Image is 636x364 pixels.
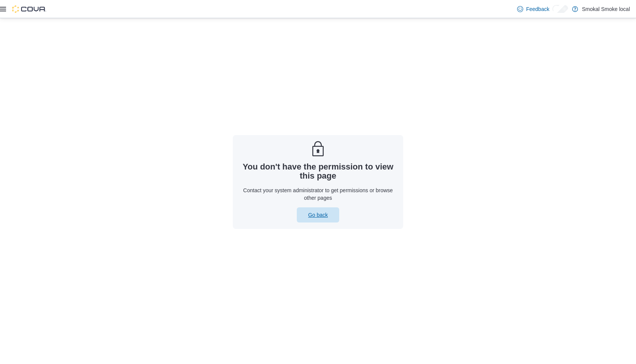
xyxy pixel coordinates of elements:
[239,162,397,180] h3: You don't have the permission to view this page
[582,5,630,14] p: Smokal Smoke local
[517,2,549,17] a: Feedback
[526,5,549,13] span: Feedback
[239,187,397,202] p: Contact your system administrator to get permissions or browse other pages
[297,207,339,222] button: Go back
[308,211,328,219] span: Go back
[552,5,568,13] input: Dark Mode
[12,5,46,13] img: Cova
